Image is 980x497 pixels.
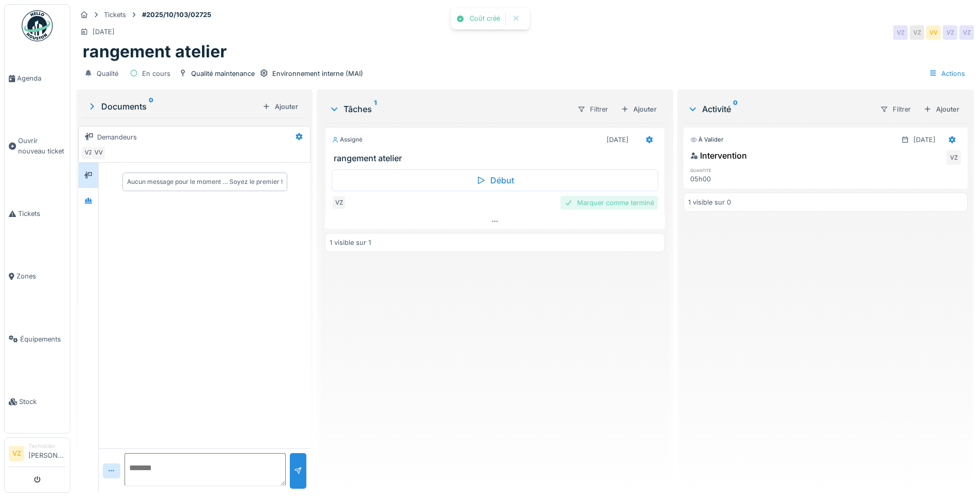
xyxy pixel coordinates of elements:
a: Zones [5,245,70,307]
div: Demandeurs [97,132,137,142]
sup: 0 [149,100,153,113]
div: Intervention [690,149,747,162]
a: Stock [5,370,70,433]
div: En cours [142,69,170,79]
sup: 0 [733,103,738,115]
div: VZ [893,25,908,40]
div: Coût créé [470,14,500,23]
div: Ajouter [258,100,302,114]
h1: rangement atelier [83,42,227,61]
div: [DATE] [92,27,115,37]
div: Actions [924,66,970,81]
span: Zones [17,271,66,281]
div: À valider [690,135,723,144]
div: Technicien [28,442,66,450]
div: Ajouter [920,102,963,116]
span: Stock [19,397,66,407]
div: Tâches [329,103,569,115]
div: Ajouter [617,102,661,116]
h6: quantité [690,167,778,174]
h3: rangement atelier [334,153,660,163]
div: Qualité [97,69,118,79]
div: Assigné [332,135,363,144]
a: Agenda [5,47,70,110]
div: VV [926,25,941,40]
div: VZ [959,25,974,40]
div: Marquer comme terminé [561,196,658,210]
div: Aucun message pour le moment … Soyez le premier ! [127,177,283,187]
div: Qualité maintenance [191,69,255,79]
span: Équipements [20,334,66,344]
div: Documents [87,100,258,113]
div: Filtrer [573,102,613,117]
span: Agenda [17,73,66,83]
div: VZ [910,25,924,40]
img: Badge_color-CXgf-gQk.svg [22,10,53,41]
a: Équipements [5,308,70,370]
div: [DATE] [913,135,936,145]
div: Filtrer [876,102,915,117]
li: VZ [9,446,24,461]
div: VZ [946,150,961,165]
div: 1 visible sur 0 [688,197,731,207]
sup: 1 [374,103,377,115]
div: Début [332,169,658,191]
a: Tickets [5,182,70,245]
span: Tickets [18,209,66,219]
div: 1 visible sur 1 [330,238,371,247]
div: VZ [943,25,957,40]
div: 05h00 [690,174,778,184]
span: Ouvrir nouveau ticket [18,136,66,156]
strong: #2025/10/103/02725 [138,10,215,20]
div: [DATE] [606,135,629,145]
div: VZ [332,195,346,210]
a: Ouvrir nouveau ticket [5,110,70,182]
div: VV [91,146,106,160]
div: Environnement interne (MAI) [272,69,363,79]
div: Tickets [104,10,126,20]
li: [PERSON_NAME] [28,442,66,464]
a: VZ Technicien[PERSON_NAME] [9,442,66,467]
div: VZ [81,146,96,160]
div: Activité [688,103,872,115]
